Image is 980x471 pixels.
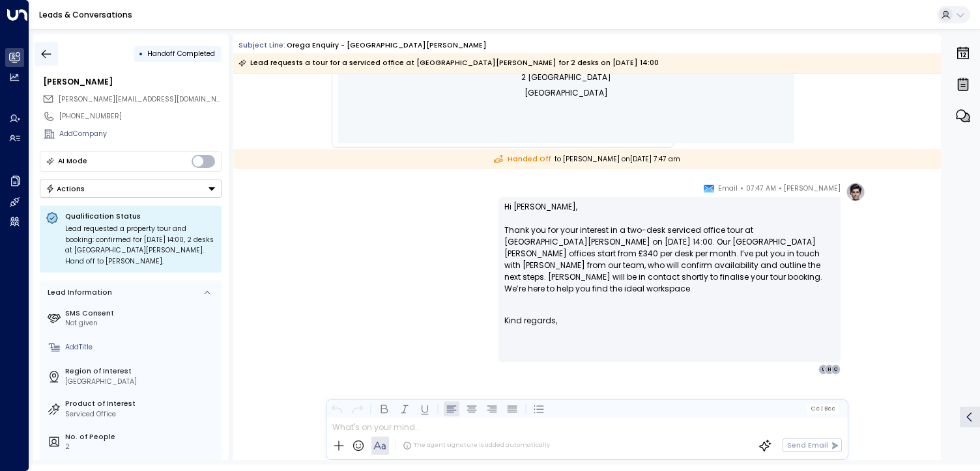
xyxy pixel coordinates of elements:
[59,94,222,105] span: harleen@primestrategygroup.co.uk
[784,182,841,195] span: [PERSON_NAME]
[40,180,222,198] button: Actions
[403,54,729,101] p: HubSpot, Inc. 2 [GEOGRAPHIC_DATA] [GEOGRAPHIC_DATA]
[811,405,835,412] span: Cc Bcc
[58,155,87,168] div: AI Mode
[59,129,222,139] div: AddCompany
[403,441,550,450] div: The agent signature is added automatically
[65,377,218,387] div: [GEOGRAPHIC_DATA]
[349,401,365,416] button: Redo
[65,211,216,221] p: Qualification Status
[139,45,143,62] div: •
[820,405,822,412] span: |
[807,404,839,413] button: Cc|Bcc
[65,432,218,442] label: No. of People
[59,111,222,122] div: [PHONE_NUMBER]
[65,409,218,420] div: Serviced Office
[824,364,835,375] div: H
[65,399,218,409] label: Product of Interest
[65,342,218,353] div: AddTitle
[233,149,941,169] div: to [PERSON_NAME] on [DATE] 7:47 am
[40,180,222,198] div: Button group with a nested menu
[46,184,85,193] div: Actions
[818,364,829,375] div: U
[59,94,233,104] span: [PERSON_NAME][EMAIL_ADDRESS][DOMAIN_NAME]
[740,182,743,195] span: •
[494,154,551,165] span: Handed Off
[43,76,222,88] div: [PERSON_NAME]
[831,364,841,375] div: C
[238,57,659,70] div: Lead requests a tour for a serviced office at [GEOGRAPHIC_DATA][PERSON_NAME] for 2 desks on [DATE...
[504,315,557,327] span: Kind regards,
[65,318,218,329] div: Not given
[746,182,776,195] span: 07:47 AM
[504,201,835,306] p: Hi [PERSON_NAME], Thank you for your interest in a two-desk serviced office tour at [GEOGRAPHIC_D...
[238,40,285,50] span: Subject Line:
[44,288,112,298] div: Lead Information
[65,442,218,452] div: 2
[65,308,218,319] label: SMS Consent
[65,366,218,377] label: Region of Interest
[147,49,215,59] span: Handoff Completed
[65,224,216,267] div: Lead requested a property tour and booking: confirmed for [DATE] 14:00, 2 desks at [GEOGRAPHIC_DA...
[846,182,865,202] img: profile-logo.png
[287,40,487,51] div: Orega Enquiry - [GEOGRAPHIC_DATA][PERSON_NAME]
[718,182,738,195] span: Email
[39,9,132,20] a: Leads & Conversations
[779,182,782,195] span: •
[329,401,345,416] button: Undo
